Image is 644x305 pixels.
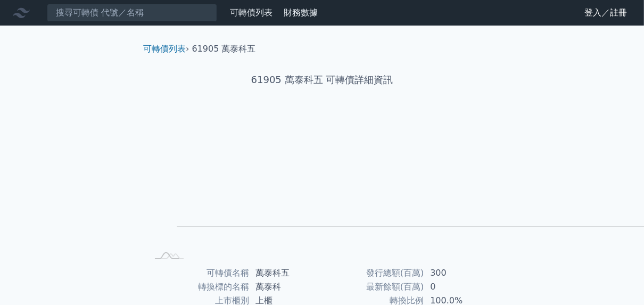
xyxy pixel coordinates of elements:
td: 最新餘額(百萬) [322,280,424,294]
td: 0 [424,280,497,294]
td: 發行總額(百萬) [322,266,424,280]
td: 萬泰科 [249,280,322,294]
td: 可轉債名稱 [147,266,249,280]
td: 轉換標的名稱 [147,280,249,294]
h1: 61905 萬泰科五 可轉債詳細資訊 [135,72,509,87]
td: 萬泰科五 [249,266,322,280]
li: 61905 萬泰科五 [192,43,256,55]
a: 可轉債列表 [143,44,186,54]
td: 300 [424,266,497,280]
input: 搜尋可轉債 代號／名稱 [47,4,217,22]
li: › [143,43,189,55]
a: 可轉債列表 [230,7,273,18]
a: 財務數據 [284,7,318,18]
a: 登入／註冊 [576,4,635,21]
